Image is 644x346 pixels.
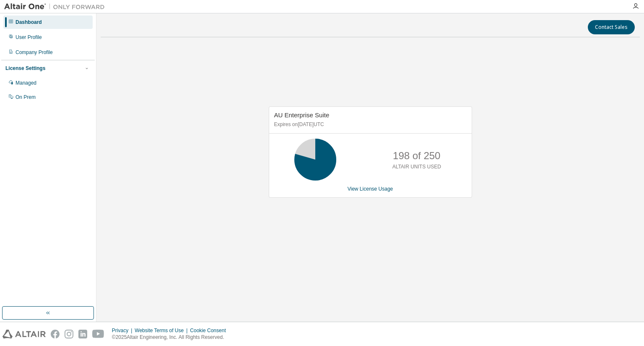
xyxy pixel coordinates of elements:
[190,327,231,334] div: Cookie Consent
[16,80,36,86] div: Managed
[135,327,190,334] div: Website Terms of Use
[112,327,135,334] div: Privacy
[16,94,36,101] div: On Prem
[392,163,441,170] p: ALTAIR UNITS USED
[393,149,440,163] p: 198 of 250
[274,111,330,119] span: AU Enterprise Suite
[16,34,42,41] div: User Profile
[16,49,53,56] div: Company Profile
[65,330,73,338] img: instagram.svg
[112,334,231,341] p: © 2025 Altair Engineering, Inc. All Rights Reserved.
[92,330,104,338] img: youtube.svg
[16,19,42,26] div: Dashboard
[274,121,465,128] p: Expires on [DATE] UTC
[5,65,45,72] div: License Settings
[78,330,87,338] img: linkedin.svg
[348,186,393,192] a: View License Usage
[3,330,46,338] img: altair_logo.svg
[51,330,60,338] img: facebook.svg
[4,3,109,11] img: Altair One
[588,20,635,34] button: Contact Sales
